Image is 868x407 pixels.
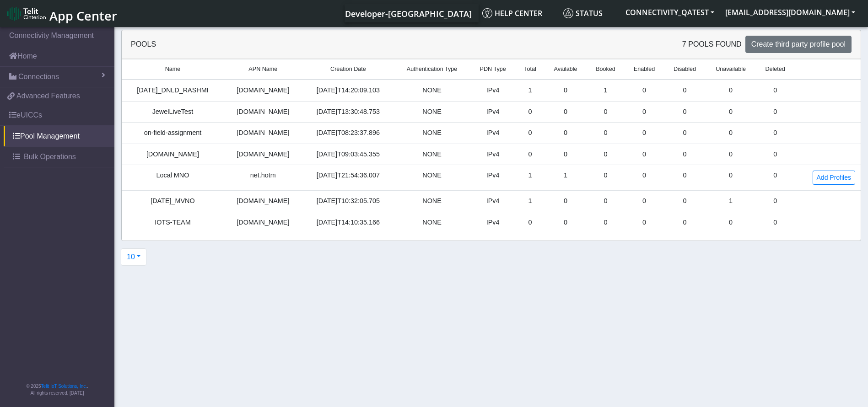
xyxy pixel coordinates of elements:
div: IPv4 [475,86,510,96]
td: 1 [545,165,587,191]
td: 0 [516,144,545,165]
td: 0 [664,101,705,123]
span: Status [563,8,603,18]
button: CONNECTIVITY_QATEST [620,4,720,21]
span: Enabled [634,65,655,74]
td: 0 [625,165,664,191]
div: [DOMAIN_NAME] [229,218,297,228]
div: IPv4 [475,150,510,160]
td: 0 [587,144,624,165]
td: 0 [516,123,545,144]
div: [DOMAIN_NAME] [229,196,297,206]
td: 0 [664,165,705,191]
td: 0 [587,191,624,212]
span: Advanced Features [16,91,80,102]
div: NONE [399,171,464,181]
td: 0 [625,144,664,165]
td: 0 [756,212,794,233]
span: Authentication Type [407,65,457,74]
div: [DATE]T14:20:09.103 [308,86,388,96]
span: Bulk Operations [24,151,76,162]
td: 0 [587,212,624,233]
span: Developer-[GEOGRAPHIC_DATA] [345,8,472,19]
td: 0 [545,212,587,233]
div: net.hotm [229,171,297,181]
div: [DATE]T14:10:35.166 [308,218,388,228]
td: 1 [587,80,624,101]
div: IPv4 [475,196,510,206]
td: 0 [587,165,624,191]
span: Name [165,65,181,74]
td: 0 [545,101,587,123]
a: Help center [479,4,560,22]
button: Create third party profile pool [745,36,852,53]
td: IOTS-TEAM [122,212,224,233]
div: NONE [399,107,464,117]
td: on-field-assignment [122,123,224,144]
td: 0 [625,123,664,144]
td: 0 [664,144,705,165]
td: 0 [706,165,756,191]
div: IPv4 [475,171,510,181]
td: 0 [625,101,664,123]
td: 0 [756,165,794,191]
span: Help center [482,8,542,18]
span: Available [554,65,577,74]
td: JewelLiveTest [122,101,224,123]
div: IPv4 [475,128,510,138]
span: APN Name [248,65,277,74]
div: IPv4 [475,218,510,228]
td: [DOMAIN_NAME] [122,144,224,165]
a: Telit IoT Solutions, Inc. [41,384,87,389]
a: Pool Management [4,126,114,146]
div: [DOMAIN_NAME] [229,86,297,96]
div: NONE [399,150,464,160]
td: 1 [516,165,545,191]
td: [DATE]_DNLD_RASHMI [122,80,224,101]
td: 0 [756,144,794,165]
td: 1 [706,191,756,212]
span: Create third party profile pool [751,40,846,48]
td: 1 [516,191,545,212]
div: Pools [124,39,491,50]
td: 0 [756,191,794,212]
img: status.svg [563,8,573,18]
span: PDN Type [480,65,506,74]
td: 0 [706,80,756,101]
div: [DATE]T21:54:36.007 [308,171,388,181]
td: 0 [625,212,664,233]
span: Creation Date [330,65,366,74]
a: Add Profiles [813,171,855,185]
td: 0 [756,101,794,123]
img: logo-telit-cinterion-gw-new.png [7,6,46,21]
div: [DATE]T13:30:48.753 [308,107,388,117]
span: Connections [18,71,59,82]
td: 0 [516,101,545,123]
td: 0 [545,80,587,101]
a: App Center [7,4,116,23]
td: 0 [545,191,587,212]
td: 0 [587,123,624,144]
img: knowledge.svg [482,8,492,18]
a: Your current platform instance [345,4,471,22]
td: 0 [664,80,705,101]
td: 1 [516,80,545,101]
td: Local MNO [122,165,224,191]
a: Status [560,4,620,22]
td: 0 [706,212,756,233]
div: NONE [399,128,464,138]
td: 0 [706,101,756,123]
td: 0 [756,80,794,101]
div: [DATE]T10:32:05.705 [308,196,388,206]
td: 0 [706,123,756,144]
td: 0 [625,80,664,101]
div: [DOMAIN_NAME] [229,150,297,160]
div: [DOMAIN_NAME] [229,107,297,117]
td: 0 [516,212,545,233]
button: [EMAIL_ADDRESS][DOMAIN_NAME] [720,4,861,21]
button: 10 [121,248,146,266]
td: 0 [706,144,756,165]
td: 0 [664,191,705,212]
span: 7 pools found [682,39,742,50]
td: [DATE]_MVNO [122,191,224,212]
